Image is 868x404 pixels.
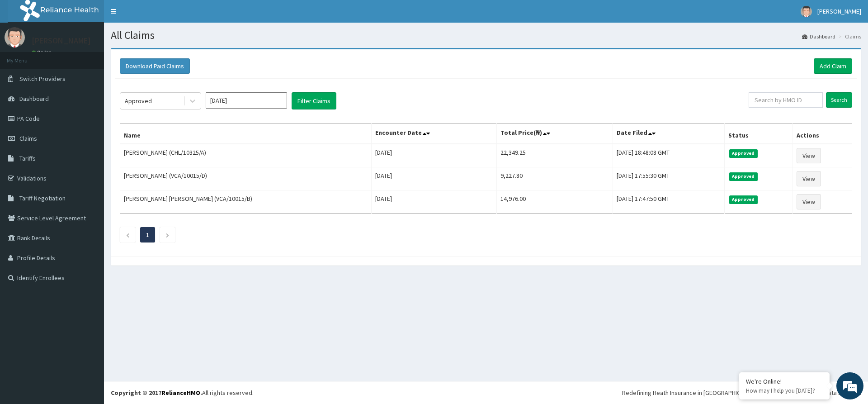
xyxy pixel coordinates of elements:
img: User Image [5,27,25,48]
div: We're Online! [746,377,823,385]
span: Approved [729,149,758,157]
p: How may I help you today? [746,387,823,394]
a: Dashboard [802,33,835,40]
th: Total Price(₦) [496,124,613,144]
p: [PERSON_NAME] [32,37,91,45]
textarea: Type your message and hit 'Enter' [5,247,172,279]
a: Add Claim [814,58,852,74]
input: Search [826,92,852,108]
a: View [797,148,821,163]
span: Claims [19,134,37,143]
button: Filter Claims [292,92,336,109]
a: Online [32,49,53,56]
span: Approved [729,195,758,204]
input: Search by HMO ID [749,92,823,108]
td: [DATE] 17:55:30 GMT [613,167,724,190]
div: Approved [125,96,152,105]
th: Status [725,124,793,144]
span: Dashboard [19,95,49,103]
th: Actions [793,124,852,144]
a: Next page [165,231,170,239]
span: Approved [729,172,758,181]
td: [DATE] 17:47:50 GMT [613,190,724,214]
a: RelianceHMO [161,389,200,397]
td: 14,976.00 [496,190,613,214]
td: [DATE] [371,190,496,214]
div: Chat with us now [47,51,152,62]
h1: All Claims [111,29,861,41]
td: [DATE] 18:48:08 GMT [613,144,724,167]
a: View [797,194,821,209]
th: Date Filed [613,124,724,144]
span: Tariffs [19,154,36,162]
td: 22,349.25 [496,144,613,167]
span: Tariff Negotiation [19,194,66,202]
a: Previous page [126,231,130,239]
img: d_794563401_company_1708531726252_794563401 [17,45,37,68]
td: [PERSON_NAME] (CHL/10325/A) [120,144,372,167]
a: View [797,171,821,186]
span: [PERSON_NAME] [817,7,861,15]
span: Switch Providers [19,75,66,83]
footer: All rights reserved. [104,381,868,404]
th: Name [120,124,372,144]
button: Download Paid Claims [120,58,190,74]
img: User Image [801,6,812,17]
span: We're online! [52,114,125,205]
div: Minimize live chat window [148,5,170,26]
a: Page 1 is your current page [146,231,149,239]
td: [DATE] [371,167,496,190]
div: Redefining Heath Insurance in [GEOGRAPHIC_DATA] using Telemedicine and Data Science! [622,388,861,397]
th: Encounter Date [371,124,496,144]
strong: Copyright © 2017 . [111,389,202,397]
td: [DATE] [371,144,496,167]
td: [PERSON_NAME] [PERSON_NAME] (VCA/10015/B) [120,190,372,214]
td: [PERSON_NAME] (VCA/10015/D) [120,167,372,190]
input: Select Month and Year [206,92,287,109]
td: 9,227.80 [496,167,613,190]
li: Claims [836,33,861,40]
